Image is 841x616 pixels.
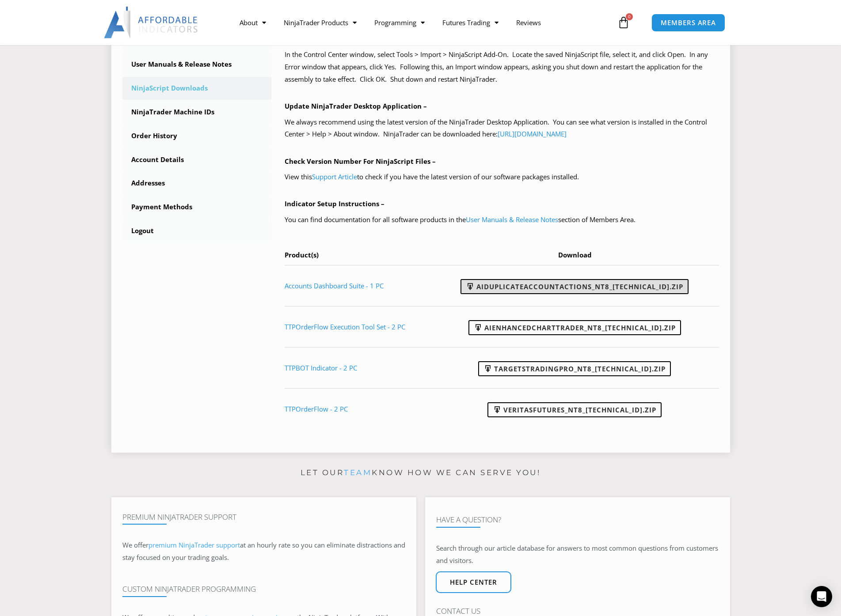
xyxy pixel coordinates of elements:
a: User Manuals & Release Notes [466,215,558,224]
span: Help center [450,579,497,586]
h4: Premium NinjaTrader Support [122,513,405,522]
h4: Have A Question? [436,515,719,524]
a: NinjaScript Downloads [122,77,272,100]
a: NinjaTrader Products [275,12,365,33]
span: We offer [122,540,148,549]
p: View this to check if you have the latest version of our software packages installed. [285,171,719,183]
a: MEMBERS AREA [651,14,725,32]
div: Open Intercom Messenger [811,586,832,607]
h4: Custom NinjaTrader Programming [122,585,405,593]
span: Product(s) [285,250,319,259]
span: Download [558,250,592,259]
a: Order History [122,125,272,147]
p: In the Control Center window, select Tools > Import > NinjaScript Add-On. Locate the saved NinjaS... [285,49,719,86]
a: NinjaTrader Machine IDs [122,101,272,124]
a: AIEnhancedChartTrader_NT8_[TECHNICAL_ID].zip [468,320,681,335]
a: Account Details [122,148,272,171]
span: at an hourly rate so you can eliminate distractions and stay focused on your trading goals. [122,540,405,562]
a: Support Article [312,172,357,181]
a: Programming [365,12,434,33]
a: TargetsTradingPro_NT8_[TECHNICAL_ID].zip [478,361,671,376]
a: Addresses [122,172,272,195]
p: Let our know how we can serve you! [111,466,730,480]
nav: Account pages [122,29,272,242]
a: TTPOrderFlow - 2 PC [285,404,348,413]
img: LogoAI | Affordable Indicators – NinjaTrader [104,7,199,38]
h4: Contact Us [436,607,719,616]
span: 0 [626,13,633,20]
a: About [231,12,275,33]
a: Logout [122,219,272,242]
a: Futures Trading [434,12,507,33]
a: 0 [604,10,643,35]
a: AIDuplicateAccountActions_NT8_[TECHNICAL_ID].zip [460,279,689,294]
p: You can find documentation for all software products in the section of Members Area. [285,214,719,226]
a: [URL][DOMAIN_NAME] [498,129,567,138]
nav: Menu [231,12,615,33]
a: Accounts Dashboard Suite - 1 PC [285,281,384,290]
a: TTPOrderFlow Execution Tool Set - 2 PC [285,322,405,331]
a: Payment Methods [122,196,272,219]
p: Search through our article database for answers to most common questions from customers and visit... [436,542,719,567]
a: User Manuals & Release Notes [122,53,272,76]
a: premium NinjaTrader support [148,540,240,549]
a: Reviews [507,12,550,33]
span: MEMBERS AREA [661,19,716,26]
b: Indicator Setup Instructions – [285,199,384,208]
b: Update NinjaTrader Desktop Application – [285,102,427,110]
a: VeritasFutures_NT8_[TECHNICAL_ID].zip [487,402,662,417]
a: team [344,468,372,477]
a: TTPBOT Indicator - 2 PC [285,363,357,372]
b: Check Version Number For NinjaScript Files – [285,157,436,166]
p: We always recommend using the latest version of the NinjaTrader Desktop Application. You can see ... [285,116,719,141]
a: Help center [436,571,511,593]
